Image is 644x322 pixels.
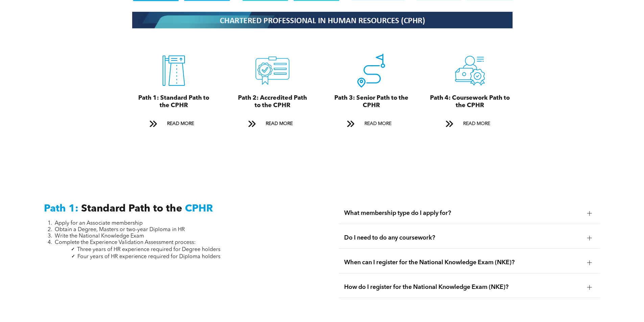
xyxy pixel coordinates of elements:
[344,209,582,217] span: What membership type do I apply for?
[145,118,203,130] a: READ MORE
[81,204,182,214] span: Standard Path to the
[344,283,582,291] span: How do I register for the National Knowledge Exam (NKE)?
[77,254,220,259] span: Four years of HR experience required for Diploma holders
[334,95,408,108] span: Path 3: Senior Path to the CPHR
[138,95,209,108] span: Path 1: Standard Path to the CPHR
[344,259,582,266] span: When can I register for the National Knowledge Exam (NKE)?
[430,95,510,108] span: Path 4: Coursework Path to the CPHR
[55,240,196,245] span: Complete the Experience Validation Assessment process:
[243,118,302,130] a: READ MORE
[165,118,196,130] span: READ MORE
[238,95,307,108] span: Path 2: Accredited Path to the CPHR
[55,233,144,239] span: Write the National Knowledge Exam
[344,234,582,242] span: Do I need to do any coursework?
[44,204,78,214] span: Path 1:
[362,118,394,130] span: READ MORE
[185,204,213,214] span: CPHR
[263,118,295,130] span: READ MORE
[55,227,185,232] span: Obtain a Degree, Masters or two-year Diploma in HR
[55,221,143,226] span: Apply for an Associate membership
[461,118,493,130] span: READ MORE
[441,118,499,130] a: READ MORE
[342,118,400,130] a: READ MORE
[77,247,220,252] span: Three years of HR experience required for Degree holders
